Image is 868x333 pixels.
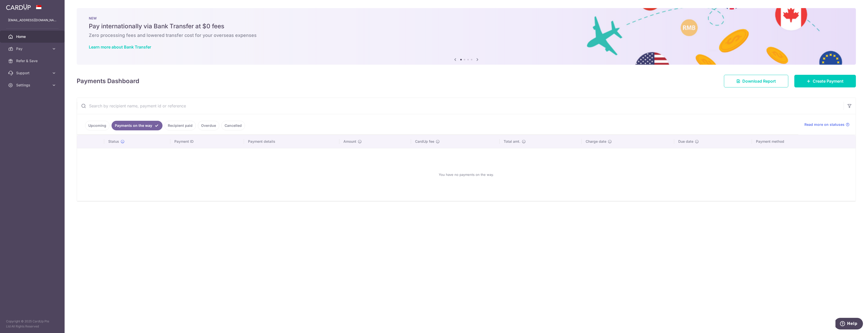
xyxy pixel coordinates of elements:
[586,139,606,144] span: Charge date
[108,139,119,144] span: Status
[804,122,850,127] a: Read more on statuses
[678,139,693,144] span: Due date
[221,121,245,130] a: Cancelled
[77,8,856,65] img: Bank transfer banner
[16,34,49,39] span: Home
[112,121,162,130] a: Payments on the way
[77,77,139,86] h4: Payments Dashboard
[742,78,776,84] span: Download Report
[6,4,31,10] img: CardUp
[165,121,196,130] a: Recipient paid
[724,75,788,87] a: Download Report
[752,135,856,148] th: Payment method
[77,98,844,114] input: Search by recipient name, payment id or reference
[415,139,434,144] span: CardUp fee
[804,122,845,127] span: Read more on statuses
[504,139,520,144] span: Total amt.
[8,18,57,23] p: [EMAIL_ADDRESS][DOMAIN_NAME]
[89,16,844,20] p: NEW
[343,139,356,144] span: Amount
[835,318,863,330] iframe: Opens a widget where you can find more information
[89,22,844,30] h5: Pay internationally via Bank Transfer at $0 fees
[198,121,219,130] a: Overdue
[16,58,49,63] span: Refer & Save
[794,75,856,87] a: Create Payment
[89,32,844,38] h6: Zero processing fees and lowered transfer cost for your overseas expenses
[85,121,110,130] a: Upcoming
[83,152,850,197] div: You have no payments on the way.
[16,70,49,76] span: Support
[813,78,844,84] span: Create Payment
[89,44,151,50] a: Learn more about Bank Transfer
[16,83,49,88] span: Settings
[244,135,339,148] th: Payment details
[170,135,244,148] th: Payment ID
[16,46,49,51] span: Pay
